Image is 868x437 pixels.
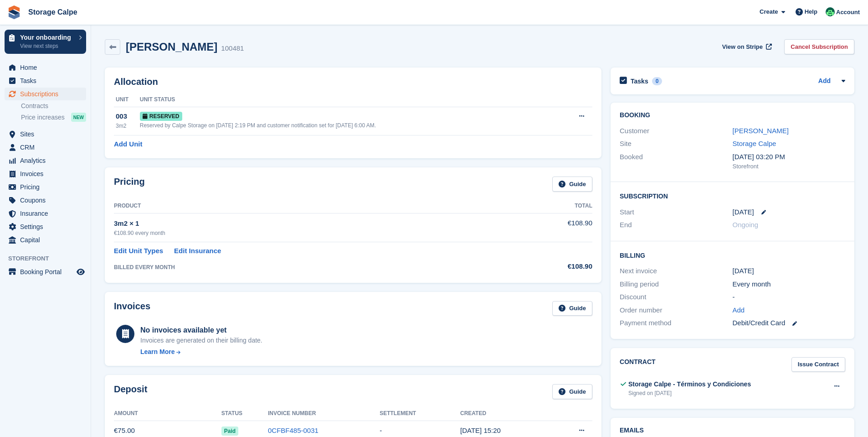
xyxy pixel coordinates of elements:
span: Coupons [20,194,75,207]
div: 003 [116,111,140,122]
a: menu [5,167,86,180]
span: Tasks [20,74,75,87]
span: Account [836,8,860,17]
a: Add Unit [114,139,142,150]
div: Reserved by Calpe Storage on [DATE] 2:19 PM and customer notification set for [DATE] 6:00 AM. [140,121,559,130]
div: Billing period [620,279,732,290]
th: Status [221,406,268,421]
a: menu [5,88,86,100]
time: 2025-08-17 22:00:00 UTC [733,207,754,218]
a: menu [5,207,86,220]
span: Invoices [20,167,75,180]
div: End [620,220,732,230]
div: €108.90 every month [114,229,503,237]
a: menu [5,141,86,154]
div: Storefront [733,162,845,171]
th: Total [503,199,592,213]
div: Invoices are generated on their billing date. [140,336,262,345]
h2: [PERSON_NAME] [126,41,217,53]
span: Booking Portal [20,265,75,278]
span: Settings [20,220,75,233]
h2: Tasks [631,77,648,85]
span: Home [20,61,75,74]
div: Site [620,139,732,149]
img: stora-icon-8386f47178a22dfd0bd8f6a31ec36ba5ce8667c1dd55bd0f319d3a0aa187defe.svg [7,5,21,19]
a: Edit Unit Types [114,246,163,256]
span: Capital [20,234,75,246]
h2: Subscription [620,191,845,200]
a: Guide [552,177,592,192]
div: No invoices available yet [140,325,262,336]
span: Insurance [20,207,75,220]
div: [DATE] [733,266,845,276]
div: Customer [620,126,732,136]
a: Issue Contract [791,357,845,372]
a: Storage Calpe [25,5,81,20]
span: Create [760,7,778,16]
a: Edit Insurance [174,246,221,256]
a: menu [5,234,86,246]
a: Add [733,305,745,316]
th: Unit Status [140,93,559,107]
div: [DATE] 03:20 PM [733,152,845,162]
div: 3m2 [116,122,140,130]
a: menu [5,128,86,140]
div: Payment method [620,318,732,328]
span: Sites [20,128,75,140]
span: Pricing [20,181,75,193]
div: Start [620,207,732,218]
div: Next invoice [620,266,732,276]
span: Ongoing [733,221,759,229]
div: - [733,292,845,302]
a: menu [5,220,86,233]
a: Guide [552,301,592,316]
a: menu [5,181,86,193]
a: menu [5,265,86,278]
td: €108.90 [503,213,592,242]
img: Calpe Storage [826,7,835,16]
a: Cancel Subscription [784,39,854,54]
h2: Allocation [114,77,592,87]
div: €108.90 [503,261,592,272]
th: Unit [114,93,140,107]
th: Amount [114,406,221,421]
span: Subscriptions [20,88,75,100]
time: 2025-08-08 13:20:37 UTC [460,427,501,434]
h2: Invoices [114,301,150,316]
h2: Emails [620,427,845,434]
span: Reserved [140,112,182,121]
div: Every month [733,279,845,290]
a: menu [5,74,86,87]
div: Debit/Credit Card [733,318,845,328]
span: Price increases [21,113,65,122]
a: Add [818,76,831,87]
span: Analytics [20,154,75,167]
div: NEW [71,113,86,122]
h2: Booking [620,112,845,119]
span: Help [805,7,817,16]
th: Invoice Number [268,406,380,421]
div: Storage Calpe - Términos y Condiciones [628,380,751,389]
a: Learn More [140,347,262,357]
a: menu [5,154,86,167]
span: Storefront [8,254,91,263]
a: Guide [552,384,592,399]
p: View next steps [20,42,74,50]
a: menu [5,194,86,207]
h2: Pricing [114,177,145,192]
a: 0CFBF485-0031 [268,427,318,434]
div: 0 [652,77,663,85]
div: Order number [620,305,732,316]
a: Your onboarding View next steps [5,30,86,54]
div: Booked [620,152,732,171]
a: [PERSON_NAME] [733,127,789,135]
div: 3m2 × 1 [114,218,503,229]
a: Storage Calpe [733,140,776,147]
th: Created [460,406,550,421]
div: 100481 [221,43,244,54]
h2: Billing [620,250,845,260]
h2: Deposit [114,384,147,399]
span: View on Stripe [722,42,763,52]
a: Price increases NEW [21,112,86,122]
h2: Contract [620,357,656,372]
